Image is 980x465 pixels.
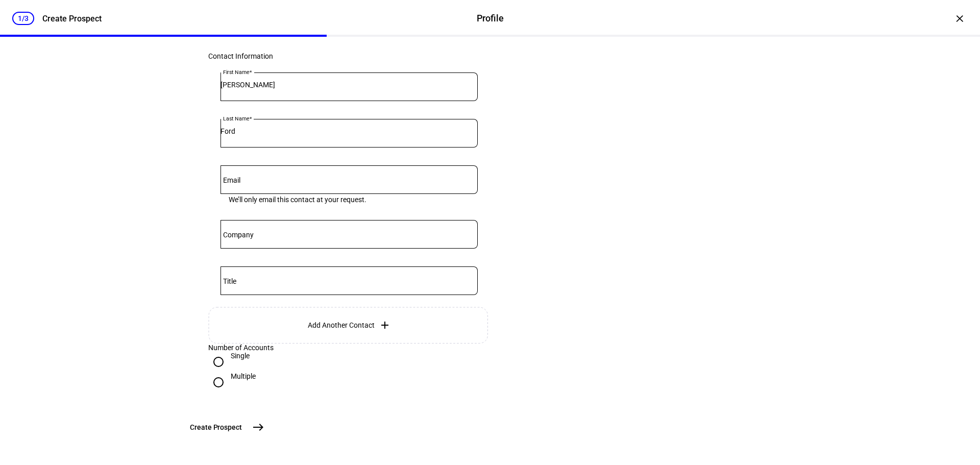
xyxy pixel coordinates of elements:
[223,115,249,121] mat-label: Last Name
[229,194,366,204] mat-hint: We’ll only email this contact at your request.
[477,12,504,25] div: Profile
[190,422,242,432] span: Create Prospect
[223,69,249,75] mat-label: First Name
[379,319,391,331] mat-icon: add
[252,421,264,433] mat-icon: east
[951,10,968,27] div: ×
[231,352,250,360] div: Single
[231,372,256,380] div: Multiple
[223,176,240,184] mat-label: Email
[184,417,268,437] button: Create Prospect
[208,344,490,352] div: Number of Accounts
[42,14,102,23] div: Create Prospect
[12,12,34,25] div: 1/3
[308,321,375,329] span: Add Another Contact
[223,231,254,239] mat-label: Company
[223,277,236,285] mat-label: Title
[208,52,490,60] div: Contact Information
